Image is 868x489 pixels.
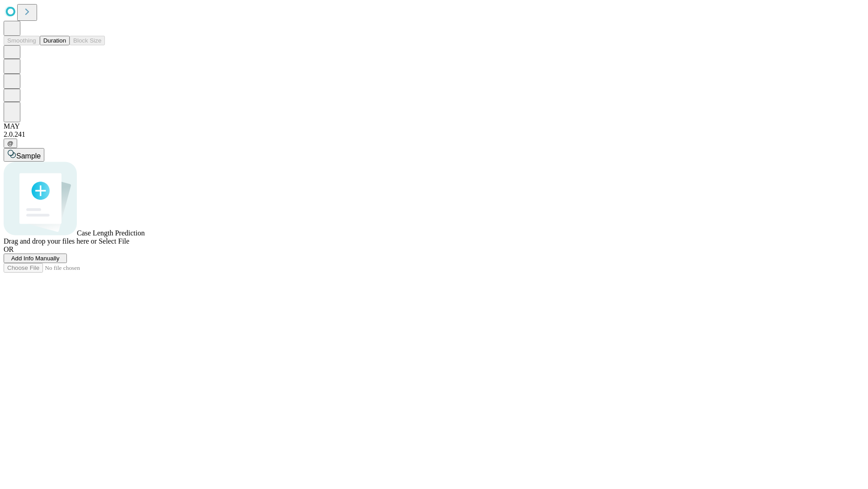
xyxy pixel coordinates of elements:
[4,139,17,148] button: @
[11,255,60,262] span: Add Info Manually
[40,36,70,45] button: Duration
[4,245,14,253] span: OR
[4,148,44,162] button: Sample
[70,36,105,45] button: Block Size
[16,152,41,160] span: Sample
[4,130,864,139] div: 2.0.241
[4,254,67,263] button: Add Info Manually
[4,36,40,45] button: Smoothing
[4,237,97,245] span: Drag and drop your files here or
[7,140,14,147] span: @
[99,237,129,245] span: Select File
[4,122,864,130] div: MAY
[77,229,145,237] span: Case Length Prediction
